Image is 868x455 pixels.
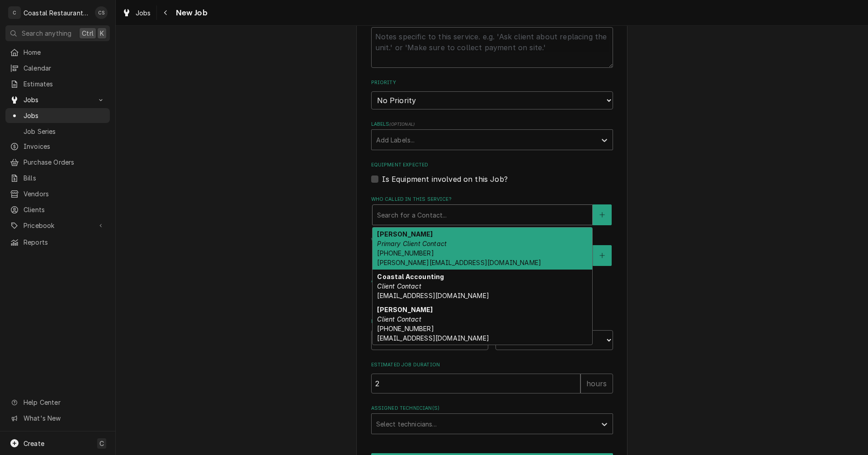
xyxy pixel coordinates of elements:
[5,411,110,426] a: Go to What's New
[24,157,105,167] span: Purchase Orders
[377,315,421,323] em: Client Contact
[24,440,44,447] span: Create
[371,361,613,393] div: Estimated Job Duration
[593,245,612,266] button: Create New Contact
[5,171,110,185] a: Bills
[24,47,105,57] span: Home
[159,5,173,20] button: Navigate back
[377,306,433,313] strong: [PERSON_NAME]
[599,212,605,218] svg: Create New Contact
[377,240,447,247] em: Primary Client Contact
[5,395,110,410] a: Go to Help Center
[377,230,433,238] strong: [PERSON_NAME]
[371,121,613,128] label: Labels
[5,92,110,107] a: Go to Jobs
[118,5,155,20] a: Jobs
[371,161,613,169] label: Equipment Expected
[24,142,105,151] span: Invoices
[24,127,105,136] span: Job Series
[24,111,105,120] span: Jobs
[371,196,613,203] label: Who called in this service?
[5,124,110,139] a: Job Series
[24,8,90,18] div: Coastal Restaurant Repair
[371,318,613,325] label: Estimated Arrival Time
[95,6,108,19] div: Chris Sockriter's Avatar
[371,405,613,434] div: Assigned Technician(s)
[377,292,489,299] span: [EMAIL_ADDRESS][DOMAIN_NAME]
[389,122,415,127] span: ( optional )
[173,7,208,19] span: New Job
[5,218,110,233] a: Go to Pricebook
[5,139,110,154] a: Invoices
[5,186,110,201] a: Vendors
[82,28,94,38] span: Ctrl
[371,121,613,150] div: Labels
[377,249,541,266] span: [PHONE_NUMBER] [PERSON_NAME][EMAIL_ADDRESS][DOMAIN_NAME]
[382,174,508,185] label: Is Equipment involved on this Job?
[24,221,92,230] span: Pricebook
[371,237,613,266] div: Who should the tech(s) ask for?
[5,61,110,76] a: Calendar
[371,15,613,68] div: Technician Instructions
[377,282,421,290] em: Client Contact
[5,76,110,91] a: Estimates
[5,45,110,60] a: Home
[371,277,613,284] label: Attachments
[371,79,613,86] label: Priority
[5,108,110,123] a: Jobs
[95,6,108,19] div: CS
[371,405,613,412] label: Assigned Technician(s)
[371,196,613,225] div: Who called in this service?
[24,79,105,89] span: Estimates
[24,63,105,73] span: Calendar
[5,25,110,41] button: Search anythingCtrlK
[136,8,151,18] span: Jobs
[5,155,110,170] a: Purchase Orders
[24,237,105,247] span: Reports
[377,273,444,280] strong: Coastal Accounting
[100,28,104,38] span: K
[580,374,613,393] div: hours
[371,318,613,350] div: Estimated Arrival Time
[377,325,489,342] span: [PHONE_NUMBER] [EMAIL_ADDRESS][DOMAIN_NAME]
[24,173,105,183] span: Bills
[5,202,110,217] a: Clients
[371,330,489,350] input: Date
[24,95,92,104] span: Jobs
[99,439,104,448] span: C
[371,277,613,307] div: Attachments
[22,28,71,38] span: Search anything
[24,413,104,423] span: What's New
[24,398,104,407] span: Help Center
[371,237,613,244] label: Who should the tech(s) ask for?
[8,6,21,19] div: C
[599,252,605,259] svg: Create New Contact
[24,205,105,214] span: Clients
[371,79,613,109] div: Priority
[24,189,105,199] span: Vendors
[593,204,612,225] button: Create New Contact
[5,235,110,250] a: Reports
[371,361,613,369] label: Estimated Job Duration
[371,161,613,185] div: Equipment Expected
